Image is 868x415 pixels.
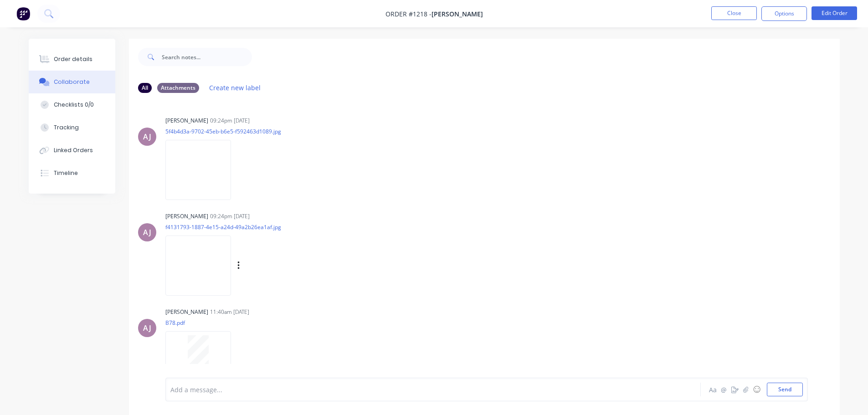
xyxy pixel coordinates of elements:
p: B78.pdf [165,319,240,327]
div: 11:40am [DATE] [210,308,249,316]
button: Timeline [29,162,115,184]
p: 5f4b4d3a-9702-45eb-b6e5-f592463d1089.jpg [165,128,281,135]
button: Collaborate [29,71,115,93]
div: [PERSON_NAME] [165,117,208,125]
div: Checklists 0/0 [54,101,94,109]
div: All [138,83,152,93]
div: AJ [143,131,151,142]
div: Tracking [54,123,79,132]
div: [PERSON_NAME] [165,308,208,316]
div: Timeline [54,169,78,177]
div: 09:24pm [DATE] [210,117,250,125]
button: @ [719,384,729,395]
button: Close [711,6,757,20]
button: Create new label [205,82,266,94]
p: f4131793-1887-4e15-a24d-49a2b26ea1af.jpg [165,223,333,231]
button: Linked Orders [29,139,115,162]
div: AJ [143,323,151,333]
div: Order details [54,55,92,63]
button: Aa [708,384,719,395]
div: Attachments [157,83,199,93]
button: Send [767,383,803,396]
button: Checklists 0/0 [29,93,115,116]
span: [PERSON_NAME] [431,10,483,18]
button: Edit Order [812,6,857,20]
div: [PERSON_NAME] [165,212,208,220]
div: 09:24pm [DATE] [210,212,250,220]
button: ☺ [751,384,762,395]
input: Search notes... [162,48,252,66]
div: AJ [143,227,151,238]
span: Order #1218 - [385,10,431,18]
button: Order details [29,48,115,71]
img: Factory [16,7,30,20]
button: Options [761,6,807,21]
div: Collaborate [54,78,90,86]
button: Tracking [29,116,115,139]
div: Linked Orders [54,146,93,154]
